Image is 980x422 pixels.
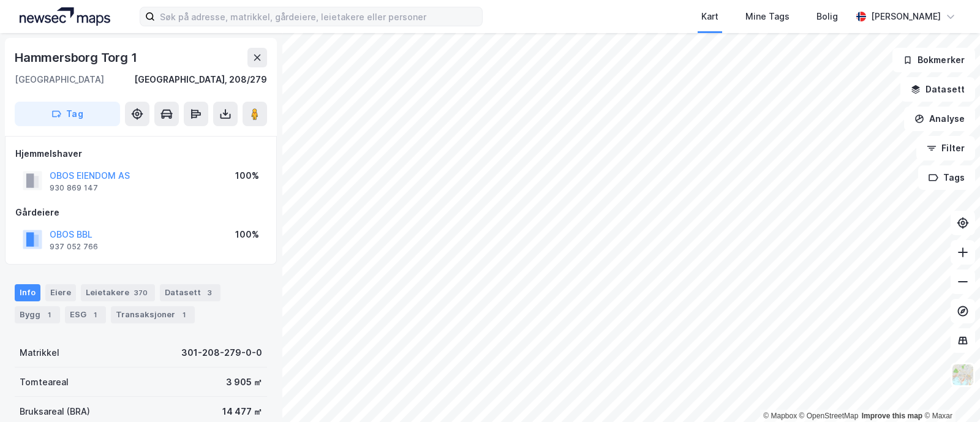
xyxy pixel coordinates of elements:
div: 3 905 ㎡ [226,375,262,390]
div: [GEOGRAPHIC_DATA], 208/279 [134,72,267,87]
div: 1 [43,309,55,321]
button: Filter [916,136,975,160]
div: 937 052 766 [50,242,98,252]
div: 1 [89,309,101,321]
div: Bygg [15,306,60,323]
div: Bolig [816,9,838,24]
div: Transaksjoner [111,306,195,323]
button: Tag [15,102,120,126]
div: [GEOGRAPHIC_DATA] [15,72,104,87]
iframe: Chat Widget [919,363,980,422]
div: Eiere [45,284,76,301]
div: [PERSON_NAME] [871,9,941,24]
div: Kontrollprogram for chat [919,363,980,422]
div: 100% [235,168,259,183]
img: logo.a4113a55bc3d86da70a041830d287a7e.svg [20,7,110,26]
div: 930 869 147 [50,183,98,193]
button: Bokmerker [892,48,975,72]
input: Søk på adresse, matrikkel, gårdeiere, leietakere eller personer [155,7,482,26]
div: Mine Tags [745,9,790,24]
div: Bruksareal (BRA) [20,404,90,419]
div: 370 [132,287,150,299]
div: ESG [65,306,106,323]
div: Info [15,284,40,301]
div: Kart [701,9,718,24]
div: Gårdeiere [15,205,266,220]
a: Mapbox [763,412,797,420]
button: Tags [918,165,975,190]
button: Analyse [904,107,975,131]
div: 1 [178,309,190,321]
div: Matrikkel [20,345,59,360]
div: 14 477 ㎡ [222,404,262,419]
a: OpenStreetMap [799,412,859,420]
div: Hjemmelshaver [15,146,266,161]
a: Improve this map [862,412,922,420]
div: 301-208-279-0-0 [181,345,262,360]
div: 100% [235,227,259,242]
div: Tomteareal [20,375,69,390]
div: Hammersborg Torg 1 [15,48,139,67]
div: Leietakere [81,284,155,301]
div: Datasett [160,284,221,301]
button: Datasett [900,77,975,102]
div: 3 [203,287,216,299]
